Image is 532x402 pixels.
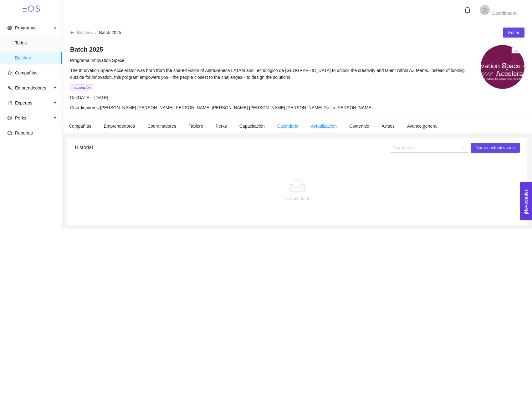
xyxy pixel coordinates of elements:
span: Nueva actualización [476,144,515,151]
div: Historial [75,139,390,156]
span: Programas [15,25,36,30]
button: Editar [503,28,524,38]
span: Programa: Innovation Space [70,58,125,63]
span: Batches [77,30,93,35]
span: Emprendedores [104,124,135,129]
span: Avance general [407,124,437,129]
span: bell [464,7,471,13]
span: user [481,8,489,15]
span: Compañías [69,124,91,129]
button: Nueva actualización [471,143,520,153]
span: Calendario [277,124,299,129]
div: No hay datos [80,195,515,202]
span: Coordinadores: [PERSON_NAME] [PERSON_NAME] [PERSON_NAME] [PERSON_NAME] [PERSON_NAME] [PERSON_NAME... [70,105,372,110]
span: Actualización [311,124,337,129]
span: Tablero [189,124,203,129]
span: / [95,30,97,35]
span: book [8,101,12,105]
span: Compañías [15,70,38,75]
span: Perks [216,124,227,129]
span: Emprendedores [15,85,46,90]
span: The Innovation Space Accelerator was born from the shared vision of AstraZeneca LATAM and Tecnoló... [70,68,465,80]
span: Batch 2025 [99,30,121,35]
button: Open Feedback Widget [520,182,532,220]
span: Capacitación [239,124,265,129]
span: Expertos [15,100,32,105]
span: Del [DATE] - [DATE] [70,95,108,100]
span: dashboard [8,131,12,135]
span: Coordinador [492,11,516,16]
span: arrow-left [70,30,74,35]
span: Batches [15,52,57,64]
span: Todos [15,37,57,49]
span: Avisos [382,124,395,129]
span: Contenido [349,124,369,129]
span: Incubación [70,84,93,91]
span: Perks [15,115,26,120]
span: global [8,26,12,30]
h4: Batch 2025 [70,45,474,54]
span: Coordinadores [147,124,176,129]
span: team [8,86,12,90]
span: Editar [508,29,519,36]
span: Reportes [15,130,33,135]
span: star [8,71,12,75]
span: smile [8,116,12,120]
